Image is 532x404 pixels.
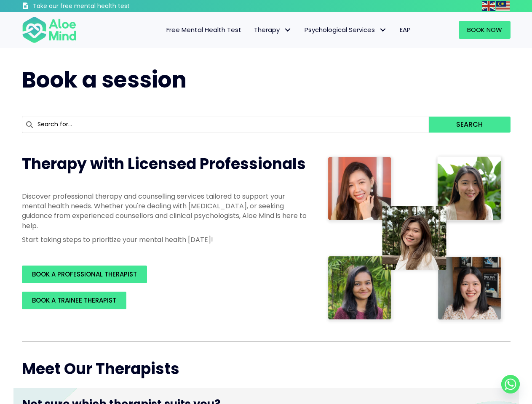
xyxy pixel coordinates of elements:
[282,24,294,36] span: Therapy: submenu
[22,153,306,175] span: Therapy with Licensed Professionals
[496,1,510,11] img: ms
[22,235,308,245] p: Start taking steps to prioritize your mental health [DATE]!
[22,358,179,380] span: Meet Our Therapists
[22,292,126,309] a: BOOK A TRAINEE THERAPIST
[377,24,389,36] span: Psychological Services: submenu
[160,21,248,39] a: Free Mental Health Test
[482,1,496,11] a: English
[429,117,510,133] button: Search
[325,154,505,324] img: Therapist collage
[33,2,175,11] h3: Take our free mental health test
[32,296,116,305] span: BOOK A TRAINEE THERAPIST
[22,16,77,44] img: Aloe mind Logo
[501,375,520,393] a: Whatsapp
[166,25,241,34] span: Free Mental Health Test
[496,1,511,11] a: Malay
[459,21,511,39] a: Book Now
[22,117,429,133] input: Search for...
[400,25,411,34] span: EAP
[248,21,298,39] a: TherapyTherapy: submenu
[88,21,417,39] nav: Menu
[22,64,187,95] span: Book a session
[254,25,292,34] span: Therapy
[32,270,137,279] span: BOOK A PROFESSIONAL THERAPIST
[305,25,387,34] span: Psychological Services
[22,2,175,12] a: Take our free mental health test
[482,1,495,11] img: en
[393,21,417,39] a: EAP
[467,25,502,34] span: Book Now
[298,21,393,39] a: Psychological ServicesPsychological Services: submenu
[22,191,308,231] p: Discover professional therapy and counselling services tailored to support your mental health nee...
[22,266,147,283] a: BOOK A PROFESSIONAL THERAPIST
